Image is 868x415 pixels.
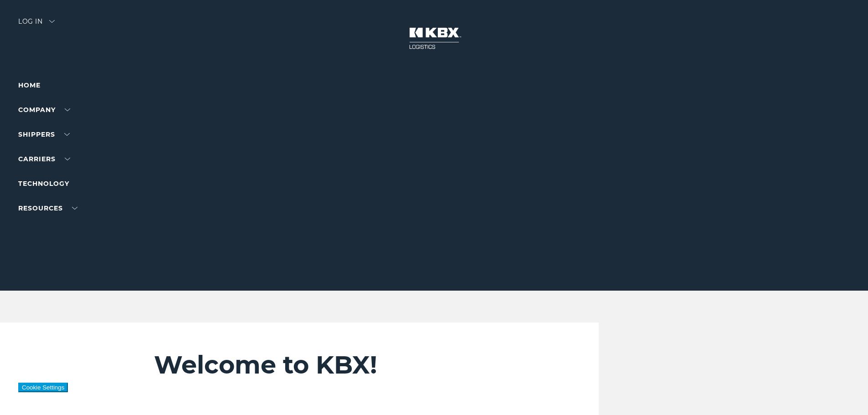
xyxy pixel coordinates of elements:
[18,130,70,138] a: SHIPPERS
[400,18,468,58] img: kbx logo
[154,350,544,380] h2: Welcome to KBX!
[18,204,77,212] a: RESOURCES
[18,81,41,89] a: Home
[18,383,68,392] button: Cookie Settings
[18,18,55,31] div: Log in
[18,155,70,163] a: Carriers
[18,179,69,188] a: Technology
[18,106,70,114] a: Company
[49,20,55,23] img: arrow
